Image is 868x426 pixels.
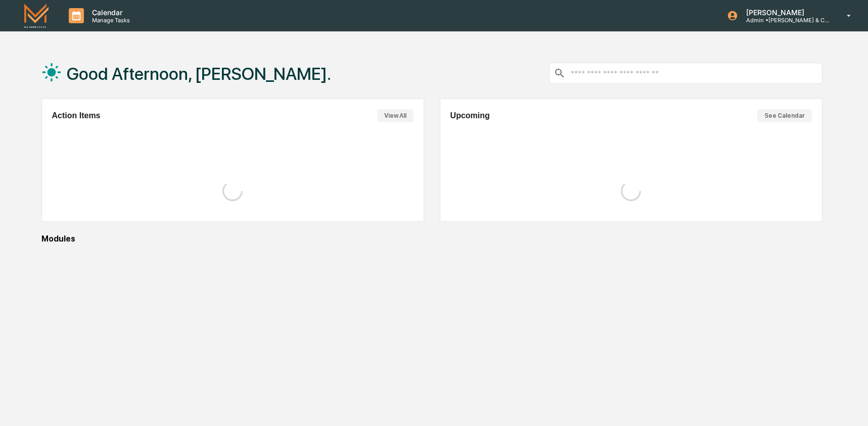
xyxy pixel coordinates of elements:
[84,17,135,24] p: Manage Tasks
[67,64,331,84] h1: Good Afternoon, [PERSON_NAME].
[52,111,101,120] h2: Action Items
[24,4,49,27] img: logo
[377,109,414,122] button: View All
[450,111,490,120] h2: Upcoming
[84,8,135,17] p: Calendar
[738,17,832,24] p: Admin • [PERSON_NAME] & Co. - BD
[757,109,812,122] button: See Calendar
[41,234,823,244] div: Modules
[738,8,832,17] p: [PERSON_NAME]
